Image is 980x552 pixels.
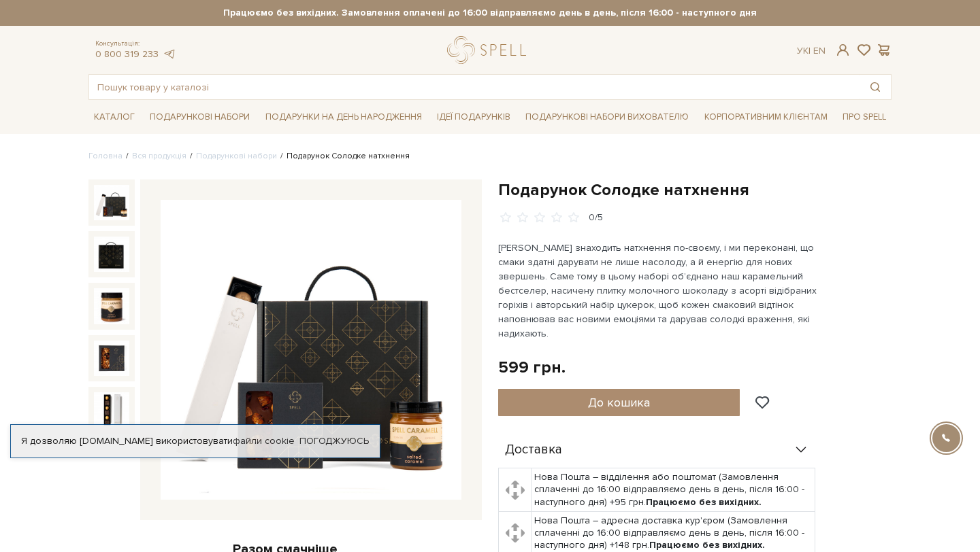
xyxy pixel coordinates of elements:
[233,435,295,447] a: файли cookie
[520,105,694,128] a: Подарункові набори вихователю
[299,435,369,447] a: Погоджуюсь
[94,288,129,324] img: Подарунок Солодке натхнення
[813,45,826,56] a: En
[498,357,566,378] div: 599 грн.
[837,107,892,128] a: Про Spell
[588,395,650,410] span: До кошика
[505,444,562,456] span: Доставка
[89,75,860,99] input: Пошук товару у каталозі
[162,48,176,60] a: telegram
[95,48,159,60] a: 0 800 319 233
[860,75,891,99] button: Пошук товару у каталозі
[94,185,129,220] img: Подарунок Солодке натхнення
[94,237,129,272] img: Подарунок Солодке натхнення
[797,45,826,57] div: Ук
[94,341,129,376] img: Подарунок Солодке натхнення
[498,241,817,341] p: [PERSON_NAME] знаходить натхнення по-своєму, і ми переконані, що смаки здатні дарувати не лише на...
[95,39,176,48] span: Консультація:
[88,7,892,19] strong: Працюємо без вихідних. Замовлення оплачені до 16:00 відправляємо день в день, після 16:00 - насту...
[88,107,140,128] a: Каталог
[646,496,762,508] b: Працюємо без вихідних.
[498,389,740,416] button: До кошика
[260,107,427,128] a: Подарунки на День народження
[88,151,122,161] a: Головна
[11,435,380,447] div: Я дозволяю [DOMAIN_NAME] використовувати
[447,36,532,64] a: logo
[498,179,892,201] h1: Подарунок Солодке натхнення
[277,150,410,162] li: Подарунок Солодке натхнення
[196,151,277,161] a: Подарункові набори
[431,107,516,128] a: Ідеї подарунків
[94,392,129,428] img: Подарунок Солодке натхнення
[132,151,186,161] a: Вся продукція
[532,468,815,512] td: Нова Пошта – відділення або поштомат (Замовлення сплаченні до 16:00 відправляємо день в день, піс...
[144,107,255,128] a: Подарункові набори
[589,211,603,224] div: 0/5
[161,200,461,500] img: Подарунок Солодке натхнення
[808,45,811,56] span: |
[649,539,765,551] b: Працюємо без вихідних.
[699,105,833,128] a: Корпоративним клієнтам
